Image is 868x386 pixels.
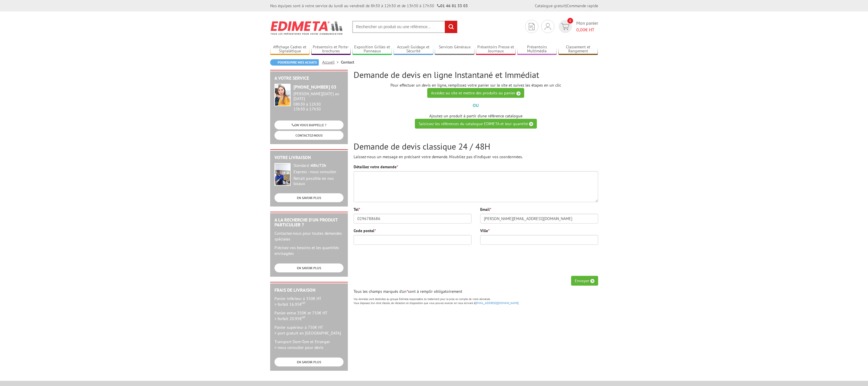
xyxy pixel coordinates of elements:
[274,263,344,272] a: EN SAVOIR PLUS
[590,279,594,283] img: angle-right.png
[274,245,344,256] p: Précisez vos besoins et les quantités envisagées
[274,358,344,366] a: EN SAVOIR PLUS
[274,310,344,322] p: Panier entre 350€ et 750€ HT
[394,45,433,54] a: Accueil Guidage et Sécurité
[576,27,585,33] span: 0,00
[427,88,524,98] a: Accédez au site et mettre des produits au panier
[354,164,398,170] label: Détaillez votre demande
[557,20,598,33] a: devis rapide 0 Mon panier 0,00€ HT
[293,176,344,186] div: Retrait possible en nos locaux
[354,142,598,151] h2: Demande de devis classique 24 / 48H
[274,121,344,129] a: ON VOUS RAPPELLE ?
[274,76,344,81] h2: A votre service
[293,169,344,175] div: Express : nous consulter
[322,60,341,65] a: Accueil
[480,228,489,234] label: Ville
[517,45,557,54] a: Présentoirs Multimédia
[529,122,533,126] img: angle-right.png
[576,20,598,33] span: Mon panier
[274,163,291,186] img: widget-livraison.jpg
[445,21,457,33] input: rechercher
[270,3,468,9] div: Nos équipes sont à votre service du lundi au vendredi de 8h30 à 12h30 et de 13h30 à 17h30
[354,297,598,305] p: Vos données sont destinées au groupe Edimeta responsable du traitement pour la prise en compte de...
[561,23,569,30] img: devis rapide
[274,84,291,106] img: widget-service.jpg
[274,193,344,202] a: EN SAVOIR PLUS
[270,45,310,54] a: Affichage Cadres et Signalétique
[274,302,306,307] span: > forfait 16.95€
[274,324,344,336] p: Panier supérieur à 750€ HT
[354,207,360,212] label: Tel
[274,217,344,228] h2: A la recherche d'un produit particulier ?
[270,17,344,39] img: Edimeta
[571,276,598,286] button: Envoyer
[535,3,566,8] a: Catalogue gratuit
[516,91,520,95] img: angle-right.png
[435,45,474,54] a: Services Généraux
[293,91,344,101] div: [PERSON_NAME][DATE] au [DATE]
[274,296,344,307] p: Panier inférieur à 350€ HT
[567,18,573,24] span: 0
[354,113,598,129] p: Ajoutez un produit à partir d'une référence catalogue
[354,102,598,109] p: OU
[274,288,344,293] h2: Frais de Livraison
[535,3,598,9] div: |
[274,131,344,140] a: CONTACTEZ-NOUS
[274,345,323,350] span: > nous consulter pour devis
[274,330,341,336] span: > port gratuit en [GEOGRAPHIC_DATA]
[476,45,516,54] a: Présentoirs Presse et Journaux
[545,23,551,30] img: devis rapide
[270,59,319,66] a: Poursuivre mes achats
[293,84,336,90] strong: [PHONE_NUMBER] 03
[480,207,491,212] label: Email
[354,70,598,79] h2: Demande de devis en ligne Instantané et Immédiat
[274,316,306,321] span: > forfait 20.95€
[354,228,376,234] label: Code postal
[437,3,468,8] strong: 01 46 81 33 03
[352,21,457,33] input: Rechercher un produit ou une référence...
[511,249,598,272] iframe: reCAPTCHA
[352,45,392,54] a: Exposition Grilles et Panneaux
[529,23,535,30] img: devis rapide
[274,230,344,242] p: Contactez-nous pour toutes demandes spéciales
[293,163,344,168] div: Standard :
[354,82,598,98] p: Pour effectuer un devis en ligne, remplissez votre panier sur le site et suivez les étapes en un ...
[475,301,519,305] a: [EMAIL_ADDRESS][DOMAIN_NAME]
[341,59,354,65] li: Contact
[415,119,537,129] a: Saisissez les références du catalogue EDIMETA et leur quantité
[311,45,351,54] a: Présentoirs et Porte-brochures
[558,45,598,54] a: Classement et Rangement
[567,3,598,8] a: Commande rapide
[311,163,326,168] strong: 48h/72h
[293,91,344,111] div: 08h30 à 12h30 13h30 à 17h30
[576,26,598,33] span: € HT
[274,339,344,350] p: Transport Dom-Tom et Etranger
[354,142,598,160] div: Laissez-nous un message en précisant votre demande. N'oubliez pas d'indiquer vos coordonnées.
[302,301,306,305] sup: HT
[354,288,598,294] p: Tous les champs marqués d'un sont à remplir obligatoirement
[274,155,344,160] h2: Votre livraison
[302,315,306,319] sup: HT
